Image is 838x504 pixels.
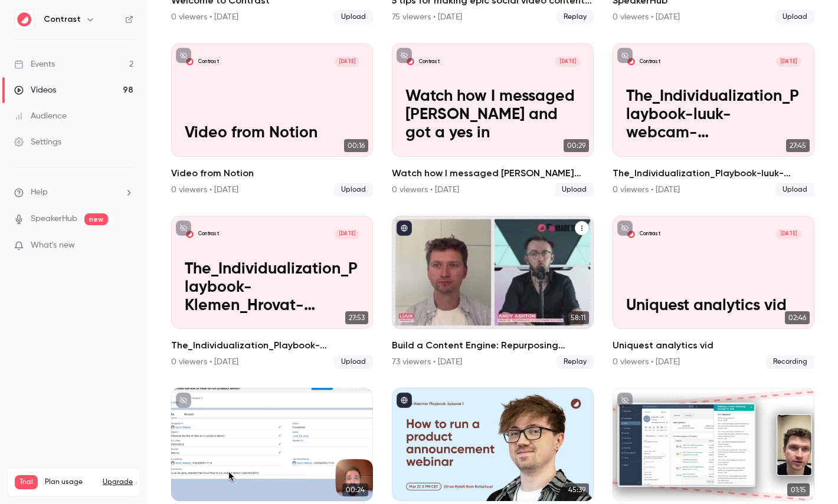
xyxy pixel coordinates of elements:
p: Watch how I messaged [PERSON_NAME] and got a yes in [405,88,580,143]
div: Events [14,58,55,70]
div: 0 viewers • [DATE] [613,184,680,196]
h2: Watch how I messaged [PERSON_NAME] and got a yes in [392,166,594,180]
div: 0 viewers • [DATE] [171,11,238,23]
span: Help [31,186,48,199]
span: 45:39 [565,483,589,496]
a: SpeakerHub [31,213,77,225]
a: Video from NotionContrast[DATE]Video from Notion00:16Video from Notion0 viewers • [DATE]Upload [171,43,373,196]
span: 00:24 [342,483,368,496]
p: Video from Notion [185,124,359,143]
span: 27:53 [345,311,368,324]
li: The_Individualization_Playbook-luuk-webcam-00h_00m_00s_251ms-StreamYard [613,43,814,196]
button: unpublished [176,393,191,408]
p: The_Individualization_Playbook-Klemen_Hrovat-webcam-00h_00m_00s_357ms-StreamYard [185,261,359,315]
h2: Video from Notion [171,166,373,180]
p: Contrast [640,230,660,238]
span: 00:16 [344,139,368,152]
p: Contrast [198,58,219,65]
span: new [84,213,108,225]
span: 58:11 [567,311,589,324]
div: 75 viewers • [DATE] [392,11,462,23]
p: Contrast [198,230,219,238]
p: Contrast [419,58,440,65]
span: What's new [31,239,75,252]
div: Settings [14,136,61,148]
div: 0 viewers • [DATE] [613,356,680,368]
h2: The_Individualization_Playbook-luuk-webcam-00h_00m_00s_251ms-StreamYard [613,166,814,180]
span: Upload [334,183,373,197]
li: The_Individualization_Playbook-Klemen_Hrovat-webcam-00h_00m_00s_357ms-StreamYard [171,216,373,369]
span: Plan usage [45,477,96,487]
a: Uniquest analytics vidContrast[DATE]Uniquest analytics vid02:46Uniquest analytics vid0 viewers • ... [613,216,814,369]
span: 27:45 [786,139,810,152]
span: Replay [557,10,594,24]
span: Upload [334,355,373,369]
p: Contrast [640,58,660,65]
li: Build a Content Engine: Repurposing Strategies for SaaS Teams [392,216,594,369]
span: Upload [775,183,814,197]
li: Video from Notion [171,43,373,196]
button: unpublished [617,220,633,236]
div: Audience [14,110,67,122]
p: The_Individualization_Playbook-luuk-webcam-00h_00m_00s_251ms-StreamYard [626,88,801,143]
button: published [397,220,412,236]
p: Uniquest analytics vid [626,297,801,315]
div: Videos [14,84,56,96]
span: Trial [15,475,38,489]
span: 02:46 [785,311,810,324]
li: help-dropdown-opener [14,186,133,199]
li: Watch how I messaged Thibaut and got a yes in [392,43,594,196]
div: 0 viewers • [DATE] [613,11,680,23]
div: 0 viewers • [DATE] [171,356,238,368]
span: [DATE] [335,57,359,67]
button: published [397,393,412,408]
div: 0 viewers • [DATE] [171,184,238,196]
li: Uniquest analytics vid [613,216,814,369]
div: 73 viewers • [DATE] [392,356,462,368]
h6: Contrast [44,14,81,25]
span: Recording [766,355,814,369]
span: Upload [334,10,373,24]
button: Upgrade [103,477,133,487]
span: Upload [775,10,814,24]
span: 01:15 [787,483,810,496]
button: unpublished [617,48,633,63]
button: unpublished [617,393,633,408]
img: Contrast [15,10,34,29]
span: [DATE] [776,57,801,67]
span: Upload [555,183,594,197]
div: 0 viewers • [DATE] [392,184,459,196]
span: Replay [557,355,594,369]
a: Watch how I messaged Thibaut and got a yes inContrast[DATE]Watch how I messaged [PERSON_NAME] and... [392,43,594,196]
button: unpublished [176,220,191,236]
span: [DATE] [335,229,359,239]
span: 00:29 [564,139,589,152]
a: The_Individualization_Playbook-Klemen_Hrovat-webcam-00h_00m_00s_357ms-StreamYardContrast[DATE]The... [171,216,373,369]
span: [DATE] [555,57,580,67]
h2: Build a Content Engine: Repurposing Strategies for SaaS Teams [392,338,594,353]
button: unpublished [176,48,191,63]
a: 58:11Build a Content Engine: Repurposing Strategies for SaaS Teams73 viewers • [DATE]Replay [392,216,594,369]
h2: Uniquest analytics vid [613,338,814,353]
h2: The_Individualization_Playbook-Klemen_Hrovat-webcam-00h_00m_00s_357ms-StreamYard [171,338,373,353]
a: The_Individualization_Playbook-luuk-webcam-00h_00m_00s_251ms-StreamYardContrast[DATE]The_Individu... [613,43,814,196]
span: [DATE] [776,229,801,239]
button: unpublished [397,48,412,63]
